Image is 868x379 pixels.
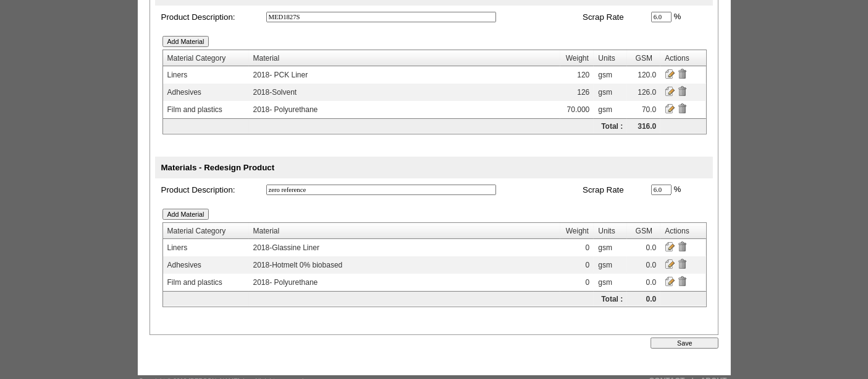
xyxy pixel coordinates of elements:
[674,185,681,194] span: %
[249,101,561,118] td: 2018- Polyurethane
[660,223,706,239] th: Actions
[583,12,624,22] span: Scrap Rate
[665,259,675,269] input: Edit Material
[249,274,561,291] td: 2018- Polyurethane
[651,338,718,349] input: Save
[677,103,687,113] input: Delete Material
[249,256,561,274] td: 2018-Hotmelt 0% biobased
[594,118,627,134] td: Total :
[594,101,627,118] td: gsm
[163,256,249,274] td: Adhesives
[665,69,675,79] input: Edit Material
[594,274,627,291] td: gsm
[163,274,249,291] td: Film and plastics
[583,185,624,194] span: Scrap Rate
[163,66,249,84] td: Liners
[665,103,675,113] input: Edit Material
[627,239,660,256] td: 0.0
[627,50,660,66] th: GSM
[665,242,675,251] input: Edit Material
[560,223,594,239] th: Weight
[560,256,594,274] td: 0
[560,239,594,256] td: 0
[249,239,561,256] td: 2018-Glassine Liner
[665,86,675,96] input: Edit Material
[249,223,561,239] th: Material
[660,50,706,66] th: Actions
[163,84,249,101] td: Adhesives
[627,118,660,134] td: 316.0
[249,66,561,84] td: 2018- PCK Liner
[560,66,594,84] td: 120
[560,101,594,118] td: 70.000
[594,239,627,256] td: gsm
[594,256,627,274] td: gsm
[594,84,627,101] td: gsm
[627,84,660,101] td: 126.0
[594,66,627,84] td: gsm
[627,256,660,274] td: 0.0
[162,209,209,220] input: Add Material
[162,36,209,47] input: Add Material
[627,101,660,118] td: 70.0
[665,276,675,286] input: Edit Material
[163,50,249,66] th: Material Category
[627,291,660,307] td: 0.0
[677,242,687,251] input: Delete Material
[249,84,561,101] td: 2018-Solvent
[677,69,687,79] input: Delete Material
[677,259,687,269] input: Delete Material
[594,50,627,66] th: Units
[674,12,681,21] span: %
[594,291,627,307] td: Total :
[155,157,714,178] td: Materials - Redesign Product
[560,84,594,101] td: 126
[163,239,249,256] td: Liners
[627,223,660,239] th: GSM
[560,50,594,66] th: Weight
[163,101,249,118] td: Film and plastics
[161,12,235,22] span: Product Description:
[677,276,687,286] input: Delete Material
[560,274,594,291] td: 0
[249,50,561,66] th: Material
[627,274,660,291] td: 0.0
[163,223,249,239] th: Material Category
[677,86,687,96] input: Delete Material
[627,66,660,84] td: 120.0
[594,223,627,239] th: Units
[161,185,235,194] span: Product Description:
